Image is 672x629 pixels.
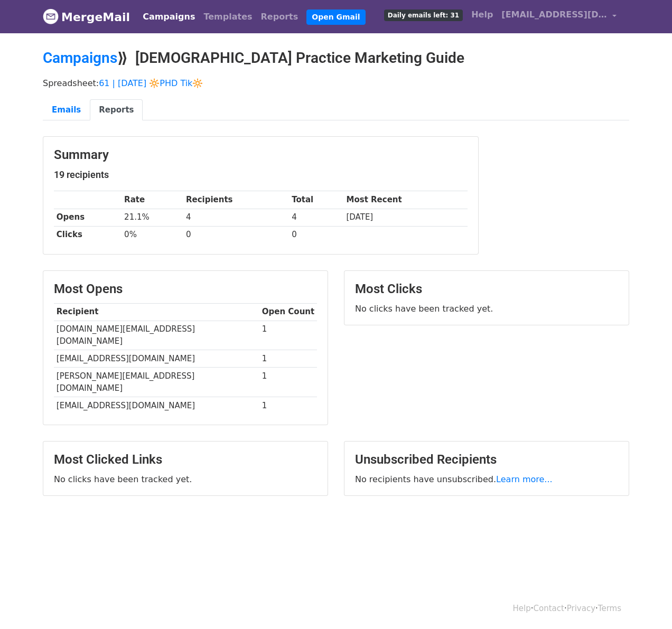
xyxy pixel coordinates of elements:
a: Templates [199,6,256,27]
h3: Unsubscribed Recipients [355,452,618,467]
h3: Most Opens [54,281,317,297]
td: [PERSON_NAME][EMAIL_ADDRESS][DOMAIN_NAME] [54,368,259,397]
a: Open Gmail [306,10,365,25]
td: 4 [183,209,289,226]
iframe: Chat Widget [619,578,672,629]
th: Open Count [259,303,317,321]
img: MergeMail logo [43,8,59,24]
td: 1 [259,368,317,397]
th: Rate [122,191,183,209]
th: Clicks [54,226,122,243]
a: Help [513,604,531,613]
a: Emails [43,99,90,121]
td: 21.1% [122,209,183,226]
h3: Most Clicks [355,281,618,297]
th: Recipient [54,303,259,321]
a: Campaigns [43,49,117,67]
th: Total [289,191,343,209]
h3: Most Clicked Links [54,452,317,467]
td: [EMAIL_ADDRESS][DOMAIN_NAME] [54,350,259,368]
th: Recipients [183,191,289,209]
td: [EMAIL_ADDRESS][DOMAIN_NAME] [54,397,259,414]
td: 1 [259,397,317,414]
p: Spreadsheet: [43,78,629,89]
h5: 19 recipients [54,169,468,181]
a: Contact [534,604,564,613]
span: Daily emails left: 31 [384,10,463,21]
a: 61 | [DATE] 🔆PHD Tik🔆 [99,78,203,88]
td: [DOMAIN_NAME][EMAIL_ADDRESS][DOMAIN_NAME] [54,321,259,350]
a: Privacy [567,604,595,613]
td: 0 [289,226,343,243]
a: Campaigns [138,6,199,27]
a: [EMAIL_ADDRESS][DOMAIN_NAME] [497,4,621,29]
h2: ⟫ [DEMOGRAPHIC_DATA] Practice Marketing Guide [43,49,629,67]
a: Help [467,4,497,25]
td: 4 [289,209,343,226]
a: Reports [257,6,303,27]
p: No recipients have unsubscribed. [355,474,618,485]
a: Reports [90,99,143,121]
td: 0% [122,226,183,243]
a: Learn more... [496,474,553,484]
p: No clicks have been tracked yet. [355,303,618,314]
td: 1 [259,350,317,368]
td: 0 [183,226,289,243]
p: No clicks have been tracked yet. [54,474,317,485]
a: MergeMail [43,6,130,28]
a: Daily emails left: 31 [380,4,467,25]
td: [DATE] [344,209,468,226]
h3: Summary [54,147,468,163]
span: [EMAIL_ADDRESS][DOMAIN_NAME] [501,8,607,21]
th: Opens [54,209,122,226]
th: Most Recent [344,191,468,209]
td: 1 [259,321,317,350]
a: Terms [598,604,621,613]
